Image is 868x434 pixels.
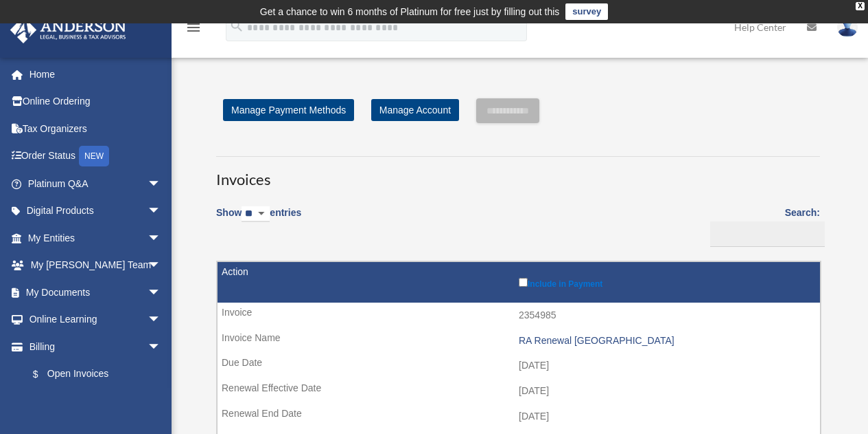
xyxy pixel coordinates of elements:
a: My [PERSON_NAME] Teamarrow_drop_down [10,252,182,279]
a: Manage Payment Methods [223,99,354,121]
a: Digital Productsarrow_drop_down [10,197,182,225]
a: Platinum Q&Aarrow_drop_down [10,170,182,197]
a: menu [185,24,202,36]
span: arrow_drop_down [148,306,175,334]
div: close [856,2,865,10]
td: [DATE] [218,404,820,430]
a: My Documentsarrow_drop_down [10,279,182,306]
a: $Open Invoices [19,360,168,389]
img: User Pic [837,17,858,37]
td: [DATE] [218,353,820,379]
i: menu [185,19,202,36]
h3: Invoices [216,156,820,191]
span: arrow_drop_down [148,197,175,226]
a: Online Ordering [10,88,182,116]
a: Billingarrow_drop_down [10,333,175,360]
div: RA Renewal [GEOGRAPHIC_DATA] [519,335,813,347]
td: 2354985 [218,303,820,329]
label: Search: [705,204,820,247]
i: search [229,19,244,34]
span: arrow_drop_down [148,224,175,252]
span: arrow_drop_down [148,333,175,361]
a: Manage Account [371,99,459,121]
a: Online Learningarrow_drop_down [10,306,182,334]
label: Include in Payment [519,275,813,289]
input: Search: [710,221,825,248]
a: My Entitiesarrow_drop_down [10,224,182,252]
a: Tax Organizers [10,115,182,142]
td: [DATE] [218,378,820,404]
input: Include in Payment [519,278,528,287]
div: Get a chance to win 6 months of Platinum for free just by filling out this [260,3,560,20]
a: Order StatusNEW [10,142,182,171]
div: NEW [79,146,109,166]
span: arrow_drop_down [148,279,175,307]
span: arrow_drop_down [148,170,175,198]
label: Show entries [216,204,301,236]
a: survey [565,3,608,20]
select: Showentries [242,206,270,222]
img: Anderson Advisors Platinum Portal [6,17,130,43]
a: Home [10,61,182,88]
span: arrow_drop_down [148,252,175,280]
span: $ [40,366,47,383]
